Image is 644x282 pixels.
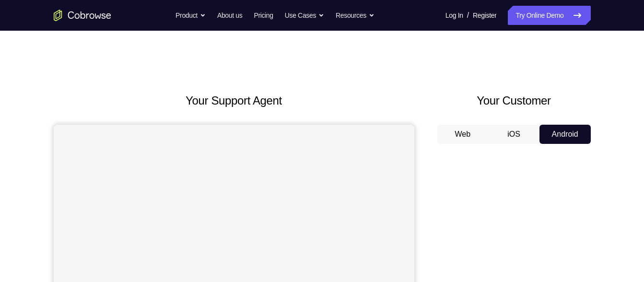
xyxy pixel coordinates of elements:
button: Product [176,6,206,25]
a: About us [217,6,242,25]
h2: Your Support Agent [54,92,414,109]
button: Resources [336,6,375,25]
button: iOS [488,125,539,144]
span: / [467,10,469,21]
a: Log In [445,6,463,25]
button: Android [539,125,591,144]
a: Register [473,6,496,25]
a: Pricing [254,6,273,25]
button: Web [437,125,489,144]
a: Go to the home page [54,10,111,21]
a: Try Online Demo [508,6,590,25]
button: Use Cases [285,6,324,25]
h2: Your Customer [437,92,591,109]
